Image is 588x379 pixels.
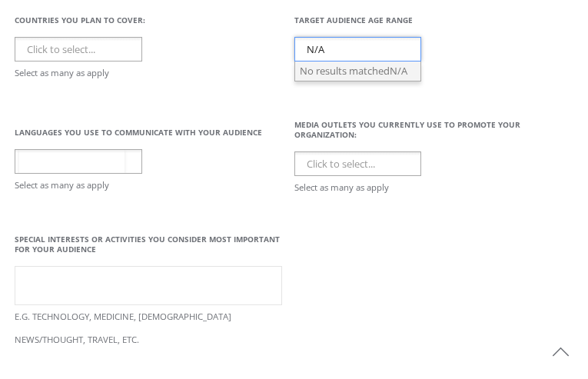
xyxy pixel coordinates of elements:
[15,15,145,25] label: Countries you plan to cover:
[295,62,421,81] li: No results matched
[390,64,407,78] span: N/A
[294,15,413,25] label: Target Audience Age Range
[15,174,281,197] div: Select as many as apply
[15,234,281,254] label: Special interests or activities you consider most important for your audience
[294,120,561,140] label: Media outlets you currently use to promote your organization:
[294,176,561,199] div: Select as many as apply
[15,62,281,85] div: Select as many as apply
[294,62,561,85] div: Select as many as apply
[15,305,281,351] div: E.G. TECHNOLOGY, MEDICINE, [DEMOGRAPHIC_DATA] NEWS/THOUGHT, TRAVEL, ETC.
[15,128,262,138] label: Languages you use to communicate with your audience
